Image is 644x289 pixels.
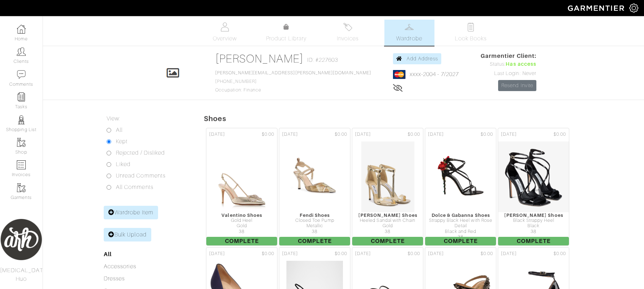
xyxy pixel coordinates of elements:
div: Dolce & Gabanna Shoes [425,213,496,218]
div: 38 [352,229,423,234]
a: [DATE] $0.00 [PERSON_NAME] Shoes Heeled Sandal with Chain Gold 38 Complete [351,127,424,246]
span: [DATE] [355,131,371,138]
span: $0.00 [481,131,493,138]
span: [DATE] [209,250,225,257]
span: Complete [206,237,277,245]
a: Accessories [104,263,136,270]
div: 38 [425,234,496,240]
span: Complete [498,237,569,245]
a: xxxx-2004 - 7/2027 [410,71,459,78]
img: orders-icon-0abe47150d42831381b5fb84f609e132dff9fe21cb692f30cb5eec754e2cba89.png [17,160,26,169]
div: 38 [498,229,569,234]
div: Heeled Sandal with Chain [352,218,423,223]
img: garments-icon-b7da505a4dc4fd61783c78ac3ca0ef83fa9d6f193b1c9dc38574b1d14d53ca28.png [17,183,26,192]
img: rh4H5vMhv7asS7hFTPuWybzB [213,141,270,213]
div: Metallic [279,223,350,229]
a: All [104,251,112,258]
span: Product Library [266,34,306,43]
span: Look Books [455,34,487,43]
span: $0.00 [262,250,274,257]
a: Wardrobe [384,20,434,46]
div: 38 [206,229,277,234]
span: $0.00 [335,131,347,138]
div: Valentino Shoes [206,213,277,218]
span: [PHONE_NUMBER] Occupation: Finance [215,70,371,93]
img: 1xEKLJdhqSvWgNL94L4jRyVV [434,141,487,213]
a: Wardrobe Item [104,206,158,219]
img: w8L7HqhK9CXCBxZXQgZXb7X6 [358,141,417,213]
img: wardrobe-487a4870c1b7c33e795ec22d11cfc2ed9d08956e64fb3008fe2437562e282088.svg [405,23,414,31]
a: Resend Invite [498,80,536,91]
span: [DATE] [282,131,298,138]
a: [DATE] $0.00 Dolce & Gabanna Shoes Strappy Black Heel with Rose Detail Black and Red 38 Complete [424,127,497,246]
label: Liked [116,160,131,169]
a: Bulk Upload [104,228,151,241]
img: basicinfo-40fd8af6dae0f16599ec9e87c0ef1c0a1fdea2edbe929e3d69a839185d80c458.svg [220,23,229,31]
div: 38 [279,229,350,234]
span: [DATE] [428,131,444,138]
span: [DATE] [501,131,517,138]
span: $0.00 [408,131,420,138]
span: [DATE] [428,250,444,257]
img: orders-27d20c2124de7fd6de4e0e44c1d41de31381a507db9b33961299e4e07d508b8c.svg [343,23,352,31]
img: reminder-icon-8004d30b9f0a5d33ae49ab947aed9ed385cf756f9e5892f1edd6e32f2345188e.png [17,93,26,101]
span: $0.00 [408,250,420,257]
div: Black [498,223,569,229]
span: Add Address [407,56,438,61]
span: [DATE] [501,250,517,257]
img: garmentier-logo-header-white-b43fb05a5012e4ada735d5af1a66efaba907eab6374d6393d1fbf88cb4ef424d.png [564,2,629,14]
span: $0.00 [481,250,493,257]
span: $0.00 [335,250,347,257]
span: Complete [279,237,350,245]
a: [PERSON_NAME] [215,52,304,65]
h5: Shoes [204,114,644,123]
span: Garmentier Client: [481,52,536,60]
span: Wardrobe [396,34,422,43]
span: Invoices [337,34,359,43]
a: [DATE] $0.00 Valentino Shoes Gold Heel Gold 38 Complete [205,127,278,246]
div: Last Login: Never [481,70,536,78]
a: Product Library [261,23,311,43]
img: clients-icon-6bae9207a08558b7cb47a8932f037763ab4055f8c8b6bfacd5dc20c3e0201464.png [17,47,26,56]
label: View: [107,114,120,123]
img: dashboard-icon-dbcd8f5a0b271acd01030246c82b418ddd0df26cd7fceb0bd07c9910d44c42f6.png [17,25,26,34]
span: [DATE] [355,250,371,257]
span: $0.00 [554,131,566,138]
span: $0.00 [554,250,566,257]
span: Complete [425,237,496,245]
div: Gold [352,223,423,229]
span: $0.00 [262,131,274,138]
a: Overview [200,20,250,46]
img: RM8FGo7ryw4TRWoS1A9we69p [498,141,569,213]
div: [PERSON_NAME] Shoes [352,213,423,218]
img: todo-9ac3debb85659649dc8f770b8b6100bb5dab4b48dedcbae339e5042a72dfd3cc.svg [466,23,475,31]
a: [DATE] $0.00 [PERSON_NAME] Shoes Black Strappy Heel Black 38 Complete [497,127,570,246]
span: ID: #227603 [307,56,338,64]
div: Gold [206,223,277,229]
div: Status: [481,60,536,68]
img: garments-icon-b7da505a4dc4fd61783c78ac3ca0ef83fa9d6f193b1c9dc38574b1d14d53ca28.png [17,138,26,147]
div: Gold Heel [206,218,277,223]
img: comment-icon-a0a6a9ef722e966f86d9cbdc48e553b5cf19dbc54f86b18d962a5391bc8f6eb6.png [17,70,26,79]
span: [DATE] [209,131,225,138]
div: Strappy Black Heel with Rose Detail [425,218,496,229]
img: gear-icon-white-bd11855cb880d31180b6d7d6211b90ccbf57a29d726f0c71d8c61bd08dd39cc2.png [629,4,638,13]
a: Look Books [446,20,496,46]
a: Dresses [104,275,125,282]
a: Add Address [393,53,441,64]
div: Closed Toe Pump [279,218,350,223]
label: Kept [116,137,128,146]
span: Complete [352,237,423,245]
label: All Comments [116,183,153,191]
label: Unread Comments [116,171,166,180]
label: All [116,126,123,134]
img: stylists-icon-eb353228a002819b7ec25b43dbf5f0378dd9e0616d9560372ff212230b889e62.png [17,115,26,124]
a: [DATE] $0.00 Fendi Shoes Closed Toe Pump Metallic 38 Complete [278,127,351,246]
a: [PERSON_NAME][EMAIL_ADDRESS][PERSON_NAME][DOMAIN_NAME] [215,70,371,75]
img: mastercard-2c98a0d54659f76b027c6839bea21931c3e23d06ea5b2b5660056f2e14d2f154.png [393,70,405,79]
span: Has access [506,60,536,68]
img: rcjNr3PDjLSWqVKPuhNCBW2j [288,141,342,213]
div: Black and Red [425,229,496,234]
div: [PERSON_NAME] Shoes [498,213,569,218]
span: [DATE] [282,250,298,257]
